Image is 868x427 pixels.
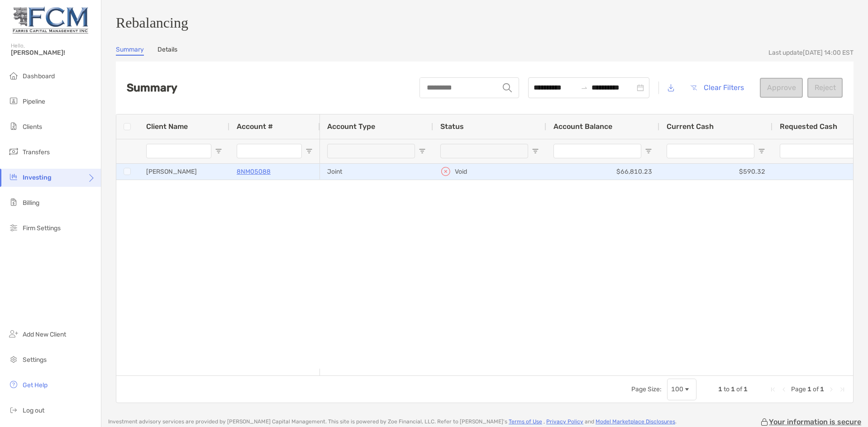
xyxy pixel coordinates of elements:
input: Account Balance Filter Input [553,144,641,158]
img: Zoe Logo [11,4,90,36]
input: Requested Cash Filter Input [780,144,868,158]
a: Terms of Use [509,418,542,425]
button: Open Filter Menu [305,147,313,155]
span: 1 [820,385,824,393]
span: Get Help [23,381,48,389]
div: $590.32 [659,164,773,180]
span: Firm Settings [23,224,61,232]
span: Clients [23,123,42,131]
img: logout icon [8,404,19,415]
img: firm-settings icon [8,222,19,233]
span: [PERSON_NAME]! [11,49,95,57]
p: Investment advisory services are provided by [PERSON_NAME] Capital Management . This site is powe... [108,418,677,425]
span: 1 [731,385,735,393]
div: [PERSON_NAME] [139,164,229,180]
span: Add New Client [23,331,66,338]
span: Billing [23,199,39,207]
img: settings icon [8,354,19,365]
span: Account Balance [553,122,612,131]
img: icon status [440,166,451,177]
div: Page Size [667,379,696,400]
img: add_new_client icon [8,328,19,339]
div: Previous Page [780,386,787,393]
span: to [581,84,588,91]
span: 1 [807,385,811,393]
div: $66,810.23 [546,164,659,180]
img: get-help icon [8,379,19,390]
a: Model Marketplace Disclosures [596,418,675,425]
span: Current Cash [667,122,714,131]
span: 1 [718,385,722,393]
span: Log out [23,407,44,414]
p: Void [455,166,467,177]
button: Open Filter Menu [758,147,765,155]
span: Transfers [23,148,50,156]
span: Pipeline [23,98,45,105]
button: Clear Filters [683,78,751,98]
span: Investing [23,174,52,181]
span: Status [440,122,464,131]
a: Privacy Policy [546,418,583,425]
img: input icon [503,83,512,92]
div: Joint [320,164,433,180]
div: Last Page [839,386,846,393]
img: billing icon [8,197,19,208]
span: of [813,385,819,393]
span: Settings [23,356,47,364]
button: Open Filter Menu [215,147,222,155]
input: Account # Filter Input [237,144,302,158]
span: Client Name [146,122,188,131]
div: Last update [DATE] 14:00 EST [768,49,854,57]
span: Dashboard [23,72,55,80]
span: of [736,385,742,393]
a: 8NM05088 [237,166,271,177]
button: Open Filter Menu [645,147,652,155]
input: Client Name Filter Input [146,144,211,158]
h3: Rebalancing [116,14,854,31]
span: 1 [744,385,748,393]
div: Page Size: [631,385,662,393]
button: Open Filter Menu [532,147,539,155]
a: Summary [116,46,144,56]
img: clients icon [8,121,19,132]
img: transfers icon [8,146,19,157]
h2: Summary [127,81,177,94]
span: Page [791,385,806,393]
input: Current Cash Filter Input [667,144,754,158]
div: First Page [769,386,777,393]
span: Requested Cash [780,122,837,131]
a: Details [157,46,177,56]
div: Next Page [828,386,835,393]
div: 100 [671,385,683,393]
button: Open Filter Menu [419,147,426,155]
span: Account # [237,122,273,131]
span: to [724,385,730,393]
span: Account Type [327,122,375,131]
p: Your information is secure [769,418,861,426]
img: button icon [691,85,697,90]
img: investing icon [8,171,19,182]
img: pipeline icon [8,95,19,106]
img: dashboard icon [8,70,19,81]
span: swap-right [581,84,588,91]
